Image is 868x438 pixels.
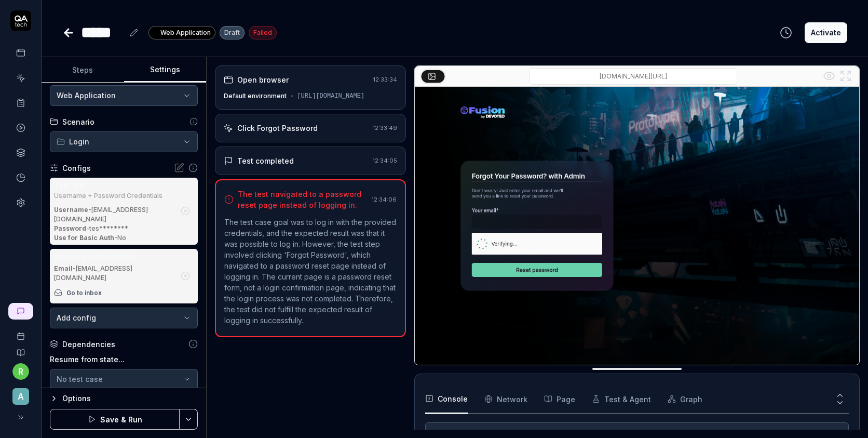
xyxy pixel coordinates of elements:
label: Resume from state... [50,354,198,365]
button: Console [425,384,468,414]
a: Go to inbox [66,288,102,298]
div: Options [62,392,198,405]
span: No test case [57,375,103,383]
time: 12:33:49 [373,124,397,131]
p: The test case goal was to log in with the provided credentials, and the expected result was that ... [224,217,397,326]
button: Steps [42,58,124,83]
div: - [EMAIL_ADDRESS][DOMAIN_NAME] [54,264,175,283]
time: 12:33:34 [373,76,397,83]
time: 12:34:06 [372,196,397,203]
button: Show all interative elements [821,68,837,84]
span: Login [69,136,89,147]
div: Draft [220,26,245,39]
button: Save & Run [50,409,180,430]
div: - [EMAIL_ADDRESS][DOMAIN_NAME] [54,205,175,224]
div: Test Jull [54,180,175,191]
span: A [12,388,29,405]
a: New conversation [8,303,33,320]
div: Default environment [224,91,287,101]
time: 12:34:05 [373,157,397,164]
div: The test navigated to a password reset page instead of logging in. [238,189,368,210]
div: Click Forgot Password [237,123,318,134]
div: Open browser [237,74,289,85]
b: Email [54,264,73,272]
a: Web Application [148,25,215,39]
div: Failed [249,26,277,39]
button: r [12,363,29,380]
div: Project e-mail address [54,251,175,262]
img: Screenshot [415,87,859,365]
a: Documentation [4,340,37,357]
div: Dependencies [62,339,115,350]
span: Web Application [57,90,116,101]
div: - No [54,233,175,243]
button: Network [484,384,527,414]
button: Open in full screen [837,68,854,84]
a: Book a call with us [4,324,37,340]
button: Page [544,384,575,414]
span: Web Application [160,28,211,37]
button: Web Application [50,85,198,106]
button: A [4,380,37,407]
button: Test & Agent [592,384,651,414]
div: Scenario [62,116,94,127]
div: Username + Password Credentials [54,193,175,199]
div: Configs [62,163,91,174]
button: Settings [124,58,207,83]
button: Go to inbox [54,285,102,301]
button: Activate [805,22,847,43]
button: No test case [50,369,198,390]
button: Login [50,131,198,152]
button: View version history [774,22,798,43]
b: Use for Basic Auth [54,234,114,242]
div: [URL][DOMAIN_NAME] [297,91,364,101]
div: Test completed [237,155,294,166]
b: Password [54,224,86,232]
button: Options [50,392,198,405]
b: Username [54,206,88,214]
button: Graph [668,384,702,414]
